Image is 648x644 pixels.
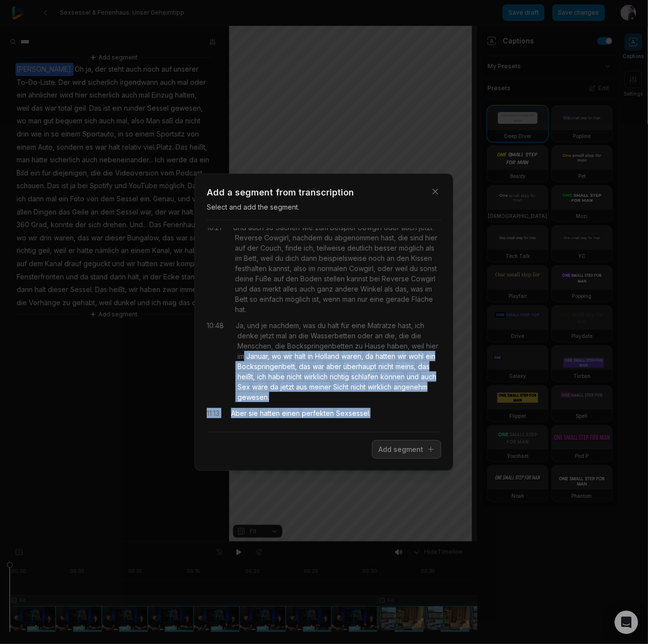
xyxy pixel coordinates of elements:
[407,351,424,361] span: wohl
[236,361,297,371] span: Bockspringenbett,
[376,361,393,371] span: nicht
[339,320,350,331] span: für
[339,351,363,361] span: waren,
[349,371,378,382] span: schlafen
[310,294,321,304] span: ist,
[355,331,373,341] span: oder
[408,233,423,243] span: sind
[409,284,423,294] span: was
[207,202,441,212] p: Select and add the segment.
[207,186,441,199] h3: Add a segment from transcription
[270,351,281,361] span: wo
[334,408,371,418] span: Sexsessel.
[324,361,341,371] span: aber
[410,294,433,304] span: Fläche
[307,263,315,273] span: im
[272,273,284,284] span: auf
[385,253,394,263] span: an
[302,371,328,382] span: wirklich
[294,382,307,392] span: aus
[379,233,396,243] span: hast,
[368,294,384,304] span: eine
[392,382,428,392] span: angenehm
[233,243,245,253] span: auf
[424,243,434,253] span: als
[281,284,297,294] span: alles
[363,341,385,351] span: Hause
[333,284,358,294] span: andere
[258,408,280,418] span: hatten
[419,371,436,382] span: auch
[423,233,437,243] span: hier
[375,263,393,273] span: oder
[405,371,419,382] span: und
[373,331,383,341] span: an
[233,273,254,284] span: deine
[302,243,315,253] span: ich,
[322,273,345,284] span: stellen
[368,273,380,284] span: bei
[382,284,393,294] span: als
[315,263,347,273] span: normalen
[366,320,396,331] span: Matratze
[296,331,309,341] span: die
[248,294,257,304] span: so
[283,253,299,263] span: dich
[424,351,435,361] span: ein
[413,320,424,331] span: ich
[341,361,376,371] span: überhaupt
[245,320,259,331] span: und
[349,382,366,392] span: nicht
[300,408,334,418] span: perfekten
[287,331,296,341] span: an
[273,341,285,351] span: die
[231,408,247,418] span: Aber
[283,294,310,304] span: möglich
[367,253,385,263] span: noch
[278,382,294,392] span: jetzt
[378,371,405,382] span: können
[233,294,248,304] span: Bett
[350,320,366,331] span: eine
[333,233,379,243] span: abgenommen
[345,273,368,284] span: kannst
[262,233,291,243] span: Cowgirl,
[284,273,298,284] span: den
[307,382,331,392] span: meiner
[299,253,317,263] span: dann
[258,253,273,263] span: weil
[207,222,221,314] div: 10:21
[285,341,353,351] span: Bockspringenbetten
[321,294,340,304] span: wenn
[207,408,219,418] div: 11:13
[283,243,302,253] span: finde
[317,253,367,263] span: beispielsweise
[267,320,301,331] span: nachdem,
[358,284,382,294] span: Winkel
[301,320,315,331] span: was
[396,233,408,243] span: die
[397,243,424,253] span: möglich
[236,371,255,382] span: heißt,
[285,371,302,382] span: nicht
[408,263,418,273] span: du
[393,263,408,273] span: weil
[280,408,300,418] span: einen
[385,341,410,351] span: haben,
[393,361,416,371] span: meins,
[297,361,311,371] span: das
[353,341,363,351] span: zu
[236,382,250,392] span: Sex
[268,382,278,392] span: da
[395,351,407,361] span: wir
[297,284,315,294] span: auch
[409,253,432,263] span: Kissen
[313,351,339,361] span: Holland
[233,284,247,294] span: und
[261,284,281,294] span: merkt
[236,392,269,402] span: gewesen.
[393,284,409,294] span: das,
[315,320,326,331] span: du
[423,284,432,294] span: im
[309,331,355,341] span: Wasserbetten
